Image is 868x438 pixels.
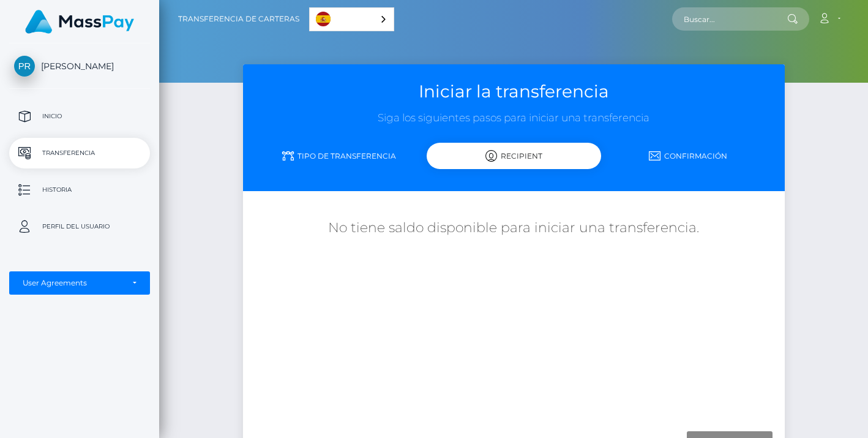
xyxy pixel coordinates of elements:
[309,7,394,31] div: Language
[23,278,123,288] div: User Agreements
[14,181,145,199] p: Historia
[310,8,394,31] a: Español
[427,143,601,169] div: Recipient
[178,6,299,32] a: Transferencia de carteras
[9,211,150,242] a: Perfil del usuario
[14,217,145,236] p: Perfil del usuario
[252,80,776,104] h3: Iniciar la transferencia
[9,175,150,205] a: Historia
[9,101,150,132] a: Inicio
[672,7,787,31] input: Buscar...
[252,145,427,167] a: Tipo de transferencia
[309,7,394,31] aside: Language selected: Español
[14,107,145,126] p: Inicio
[25,10,134,34] img: MassPay
[14,144,145,162] p: Transferencia
[9,271,150,295] button: User Agreements
[252,219,776,238] h5: No tiene saldo disponible para iniciar una transferencia.
[9,138,150,168] a: Transferencia
[252,111,776,126] h3: Siga los siguientes pasos para iniciar una transferencia
[600,145,775,167] a: Confirmación
[9,61,150,72] span: [PERSON_NAME]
